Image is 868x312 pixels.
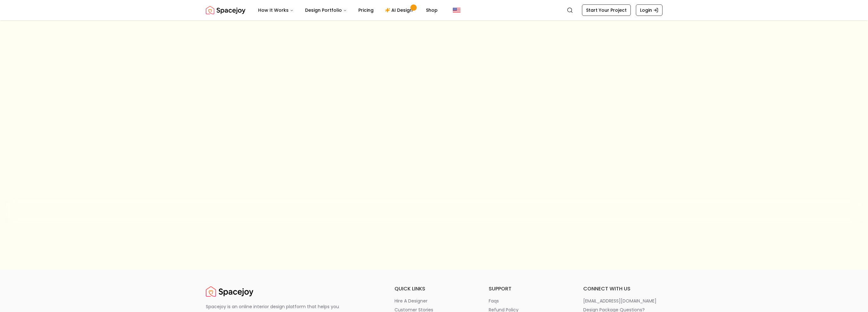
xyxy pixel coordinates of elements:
[206,4,245,17] img: Spacejoy Logo
[253,4,299,17] button: How It Works
[489,298,499,304] p: faqs
[353,4,379,17] a: Pricing
[489,285,568,293] h6: support
[253,4,443,17] nav: Main
[395,298,474,304] a: hire a designer
[395,285,474,293] h6: quick links
[453,6,460,14] img: United States
[206,4,245,17] a: Spacejoy
[206,285,253,298] a: Spacejoy
[583,285,662,293] h6: connect with us
[395,298,427,304] p: hire a designer
[583,298,662,304] a: [EMAIL_ADDRESS][DOMAIN_NAME]
[206,285,253,298] img: Spacejoy Logo
[300,4,352,17] button: Design Portfolio
[421,4,443,17] a: Shop
[636,4,662,16] a: Login
[583,298,656,304] p: [EMAIL_ADDRESS][DOMAIN_NAME]
[582,4,631,16] a: Start Your Project
[489,298,568,304] a: faqs
[380,4,420,17] a: AI Design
